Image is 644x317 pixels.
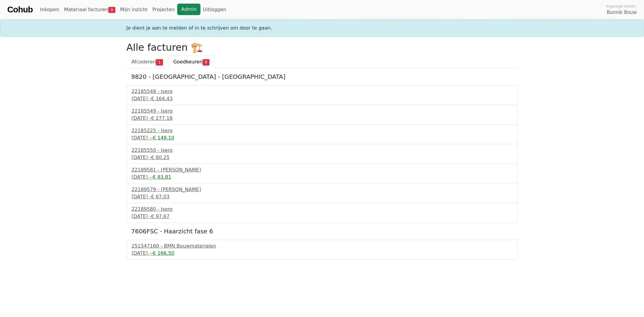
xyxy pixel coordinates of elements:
[132,59,156,65] span: Afcoderen
[132,88,513,95] div: 22185548 - Isero
[132,147,513,154] div: 22185550 - Isero
[132,186,513,193] div: 22189579 - [PERSON_NAME]
[132,174,513,181] div: [DATE] -
[132,242,513,257] a: 251547160 - BMN Bouwmaterialen[DATE] --€ 166,50
[132,154,513,161] div: [DATE] -
[127,56,168,68] a: Afcoderen1
[150,4,177,16] a: Projecten
[132,88,513,102] a: 22185548 - Isero[DATE] -€ 164,43
[151,96,172,101] span: € 164,43
[132,127,513,142] a: 22185225 - Isero[DATE] --€ 149,10
[132,147,513,161] a: 22185550 - Isero[DATE] -€ 80,25
[132,166,513,181] a: 22189581 - [PERSON_NAME][DATE] --€ 83,81
[118,4,150,16] a: Mijn inzicht
[151,135,174,141] span: -€ 149,10
[62,4,118,16] a: Materiaal facturen9
[203,59,210,65] span: 8
[151,155,169,160] span: € 80,25
[127,42,518,53] h2: Alle facturen 🏗️
[132,95,513,102] div: [DATE] -
[131,228,513,235] h5: 7606FSC - Haarzicht fase 6
[132,186,513,200] a: 22189579 - [PERSON_NAME][DATE] -€ 67,03
[132,242,513,250] div: 251547160 - BMN Bouwmaterialen
[132,107,513,122] a: 22185549 - Isero[DATE] -€ 277,18
[132,213,513,220] div: [DATE] -
[177,4,200,15] a: Admin
[132,206,513,213] div: 22189580 - Isero
[151,250,174,256] span: -€ 166,50
[132,107,513,115] div: 22185549 - Isero
[606,3,637,9] span: Ingelogd onder:
[132,127,513,134] div: 22185225 - Isero
[108,7,115,13] span: 9
[132,134,513,142] div: [DATE] -
[132,250,513,257] div: [DATE] -
[131,73,513,80] h5: 9820 - [GEOGRAPHIC_DATA] - [GEOGRAPHIC_DATA]
[151,115,172,121] span: € 277,18
[156,59,163,65] span: 1
[123,24,521,32] div: Je dient je aan te melden of in te schrijven om door te gaan.
[37,4,61,16] a: Inkopen
[132,166,513,174] div: 22189581 - [PERSON_NAME]
[151,174,171,180] span: -€ 83,81
[132,115,513,122] div: [DATE] -
[607,9,637,16] span: Bunnik Bouw
[151,194,169,200] span: € 67,03
[200,4,229,16] a: Uitloggen
[151,213,169,219] span: € 97,67
[132,193,513,200] div: [DATE] -
[7,2,33,17] a: Cohub
[132,206,513,220] a: 22189580 - Isero[DATE] -€ 97,67
[168,56,215,68] a: Goedkeuren8
[173,59,203,65] span: Goedkeuren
